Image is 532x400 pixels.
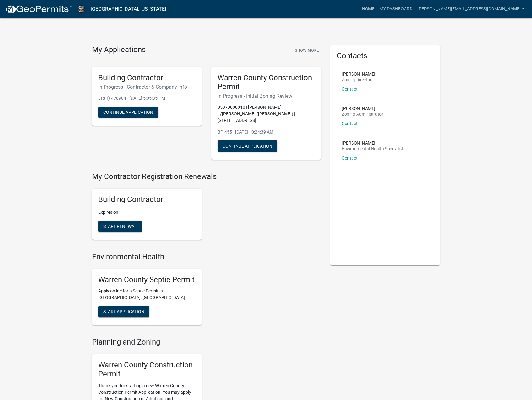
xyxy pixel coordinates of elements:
[98,306,149,317] button: Start Application
[92,172,321,181] h4: My Contractor Registration Renewals
[342,121,357,126] a: Contact
[98,361,196,379] h5: Warren County Construction Permit
[218,73,315,92] h5: Warren County Construction Permit
[98,209,196,216] p: Expires on
[103,309,144,314] span: Start Application
[98,288,196,301] p: Apply online for a Septic Permit in [GEOGRAPHIC_DATA], [GEOGRAPHIC_DATA]
[98,275,196,284] h5: Warren County Septic Permit
[98,73,196,82] h5: Building Contractor
[91,4,166,14] a: [GEOGRAPHIC_DATA], [US_STATE]
[337,51,434,61] h5: Contacts
[218,129,315,135] p: BP-455 - [DATE] 10:24:39 AM
[292,45,321,55] button: Show More
[342,72,375,76] p: [PERSON_NAME]
[377,3,415,15] a: My Dashboard
[103,224,137,229] span: Start Renewal
[92,252,321,261] h4: Environmental Health
[98,221,142,232] button: Start Renewal
[342,77,375,82] p: Zoning Director
[98,95,196,102] p: CR(R)-478904 - [DATE] 5:05:35 PM
[342,141,403,145] p: [PERSON_NAME]
[98,107,158,118] button: Continue Application
[98,195,196,204] h5: Building Contractor
[415,3,527,15] a: [PERSON_NAME][EMAIL_ADDRESS][DOMAIN_NAME]
[98,84,196,90] h6: In Progress - Contractor & Company Info
[218,104,315,124] p: 05970000010 | [PERSON_NAME] L/[PERSON_NAME] ([PERSON_NAME]) | [STREET_ADDRESS]
[92,172,321,245] wm-registration-list-section: My Contractor Registration Renewals
[342,112,383,116] p: Zoning Administrator
[342,146,403,151] p: Environmental Health Specialist
[218,93,315,99] h6: In Progress - Initial Zoning Review
[77,5,86,13] img: Warren County, Iowa
[92,45,146,55] h4: My Applications
[218,140,277,152] button: Continue Application
[359,3,377,15] a: Home
[92,338,321,347] h4: Planning and Zoning
[342,106,383,111] p: [PERSON_NAME]
[342,87,357,92] a: Contact
[342,155,357,161] a: Contact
